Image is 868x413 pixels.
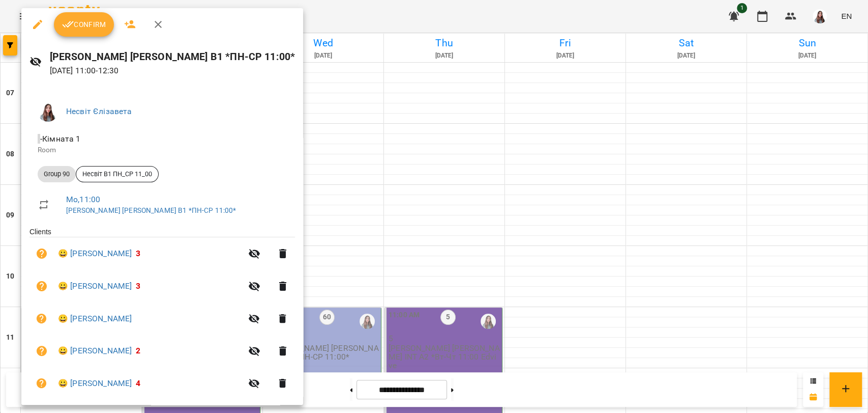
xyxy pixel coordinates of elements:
a: 😀 [PERSON_NAME] [58,247,132,260]
a: 😀 [PERSON_NAME] [58,280,132,292]
span: 4 [136,378,140,388]
a: Mo , 11:00 [66,195,100,204]
img: a5c51dc64ebbb1389a9d34467d35a8f5.JPG [38,101,58,122]
p: [DATE] 11:00 - 12:30 [50,65,295,77]
button: Unpaid. Bill the attendance? [29,371,54,396]
span: Confirm [62,18,106,31]
a: 😀 [PERSON_NAME] [58,345,132,357]
p: Room [38,145,287,155]
h6: [PERSON_NAME] [PERSON_NAME] В1 *ПН-СР 11:00* [50,49,295,65]
a: [PERSON_NAME] [PERSON_NAME] В1 *ПН-СР 11:00* [66,206,236,214]
button: Unpaid. Bill the attendance? [29,307,54,331]
button: Unpaid. Bill the attendance? [29,339,54,363]
span: - Кімната 1 [38,134,83,144]
span: 2 [136,346,140,355]
a: 😀 [PERSON_NAME] [58,313,132,325]
button: Confirm [54,12,114,37]
button: Unpaid. Bill the attendance? [29,274,54,298]
div: Несвіт В1 ПН_СР 11_00 [76,166,159,182]
a: 😀 [PERSON_NAME] [58,377,132,390]
span: 3 [136,281,140,291]
a: Несвіт Єлізавета [66,106,132,116]
span: Несвіт В1 ПН_СР 11_00 [76,170,158,179]
button: Unpaid. Bill the attendance? [29,241,54,266]
span: Group 90 [38,170,76,179]
span: 3 [136,249,140,258]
